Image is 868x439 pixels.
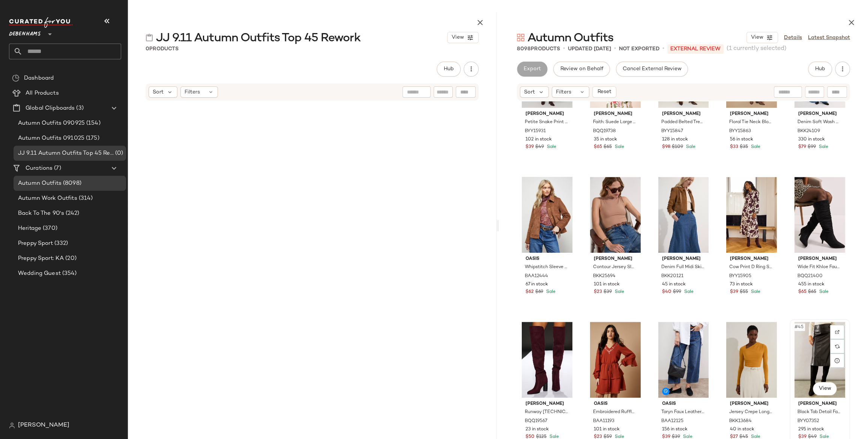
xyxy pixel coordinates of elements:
[672,144,683,151] span: $109
[24,74,54,83] span: Dashboard
[749,290,760,294] span: Sale
[797,418,819,425] span: BYY07352
[26,104,75,113] span: Global Clipboards
[18,149,114,158] span: JJ 9.11 Autumn Outfits Top 45 Rework
[729,264,772,271] span: Cow Print D Ring Shirt Dress
[729,119,772,126] span: Floral Tie Neck Blouse
[798,256,841,262] span: [PERSON_NAME]
[730,401,773,407] span: [PERSON_NAME]
[146,34,153,41] img: svg%3e
[792,177,847,253] img: bqq21400_natural%20black_xl
[153,88,164,96] span: Sort
[64,209,79,218] span: (242)
[594,426,620,433] span: 101 in stock
[560,66,603,72] span: Review on Behalf
[656,322,711,398] img: baa12125_black_xl
[729,409,772,416] span: Jersey Crepe Long Sleeve Ruched Bodysuit
[18,224,41,233] span: Heritage
[535,289,543,296] span: $69
[730,256,773,262] span: [PERSON_NAME]
[662,289,671,296] span: $40
[662,401,705,407] span: Oasis
[784,34,802,42] a: Details
[662,44,664,53] span: •
[18,269,61,278] span: Wedding Guest
[437,62,461,77] button: Hub
[661,128,683,135] span: BYY15847
[41,224,57,233] span: (370)
[593,273,616,280] span: BKK25694
[662,281,686,288] span: 45 in stock
[526,136,552,143] span: 102 in stock
[798,136,825,143] span: 330 in stock
[18,421,69,430] span: [PERSON_NAME]
[525,409,568,416] span: Runway [TECHNICAL_ID] Thigh High Heeled Boots
[593,119,636,126] span: Faith: Suede Large Tote Bags
[594,136,617,143] span: 35 in stock
[808,289,816,296] span: $65
[817,145,828,149] span: Sale
[451,35,464,41] span: View
[683,290,694,294] span: Sale
[18,194,77,203] span: Autumn Work Outfits
[661,418,683,425] span: BAA12125
[815,66,825,72] span: Hub
[656,177,711,253] img: bkk20121_mid%20blue_xl
[667,44,724,54] p: External REVIEW
[797,264,841,271] span: Wide Fit Khloe Faux Suede Kitten Heel Knee High Ruched Boots
[808,144,816,151] span: $99
[818,290,829,294] span: Sale
[526,144,534,151] span: $39
[613,145,624,149] span: Sale
[64,254,77,263] span: (20)
[26,89,59,98] span: All Products
[185,88,200,96] span: Filters
[594,111,637,118] span: [PERSON_NAME]
[526,426,549,433] span: 23 in stock
[525,264,568,271] span: Whipstitch Sleeve Pocket Detail Suedette Jacket
[568,45,611,53] p: updated [DATE]
[517,34,524,41] img: svg%3e
[85,119,101,128] span: (154)
[808,62,832,77] button: Hub
[526,401,569,407] span: [PERSON_NAME]
[798,111,841,118] span: [PERSON_NAME]
[9,17,73,28] img: cfy_white_logo.C9jOOHJF.svg
[622,66,682,72] span: Cancel External Review
[525,418,547,425] span: BQQ19567
[616,62,688,77] button: Cancel External Review
[593,418,614,425] span: BAA11193
[604,144,612,151] span: $65
[18,119,85,128] span: Autumn Outfits 090925
[545,290,556,294] span: Sale
[75,104,83,113] span: (3)
[77,194,93,203] span: (314)
[520,322,575,398] img: bqq19567_oxblood_xl
[553,62,610,77] button: Review on Behalf
[447,32,479,43] button: View
[724,177,779,253] img: byy15905_ivory_xl
[662,136,688,143] span: 128 in stock
[662,426,688,433] span: 156 in stock
[797,119,841,126] span: Denim Soft Wash Relaxed Straight Leg [PERSON_NAME]
[593,128,616,135] span: BQQ19738
[797,273,823,280] span: BQQ21400
[146,46,149,52] span: 0
[730,111,773,118] span: [PERSON_NAME]
[26,164,53,173] span: Curations
[146,45,179,53] div: Products
[613,290,624,294] span: Sale
[730,289,738,296] span: $39
[526,256,569,262] span: Oasis
[18,254,64,263] span: Preppy Sport: KA
[563,44,565,53] span: •
[156,31,360,46] span: JJ 9.11 Autumn Outfits Top 45 Rework
[53,164,61,173] span: (7)
[730,281,753,288] span: 73 in stock
[53,239,68,248] span: (332)
[730,144,738,151] span: $33
[661,119,704,126] span: Padded Belted Trench Coat
[662,144,670,151] span: $98
[727,44,787,53] span: (1 currently selected)
[62,179,81,188] span: (8098)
